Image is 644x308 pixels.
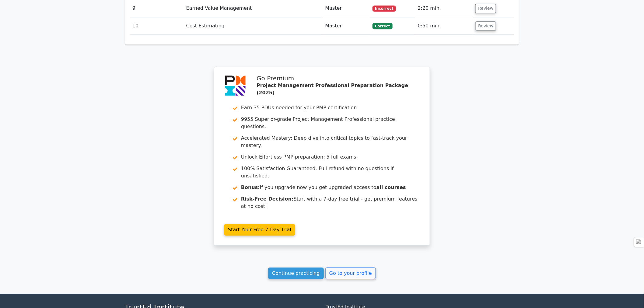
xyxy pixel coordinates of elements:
td: Master [323,17,370,35]
span: Correct [373,23,392,29]
a: Start Your Free 7-Day Trial [224,224,295,236]
td: 0:50 min. [415,17,473,35]
a: Go to your profile [325,268,376,279]
a: Continue practicing [268,268,324,279]
span: Incorrect [373,5,396,12]
button: Review [475,21,496,31]
td: Cost Estimating [184,17,323,35]
button: Review [475,4,496,13]
td: 10 [130,17,184,35]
